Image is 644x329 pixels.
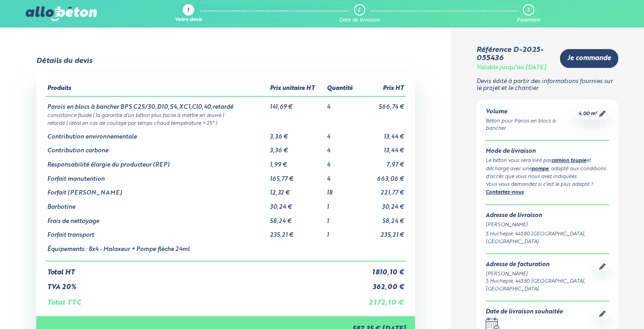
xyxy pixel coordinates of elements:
[486,148,609,155] div: Mode de livraison
[360,291,406,307] td: 2 172,10 €
[527,7,529,13] div: 3
[486,212,609,219] div: Adresse de livraison
[360,140,406,155] td: 13,44 €
[560,49,618,68] a: Je commande
[45,169,268,183] td: Forfait manutention
[486,262,595,268] div: Adresse de facturation
[325,155,359,169] td: 4
[45,239,268,261] td: Équipements : 8x4 - Malaxeur + Pompe flèche 24ml
[45,140,268,155] td: Contribution carbone
[360,96,406,111] td: 566,74 €
[486,221,609,229] div: [PERSON_NAME]
[45,276,360,291] td: TVA 20%
[36,57,92,65] div: Détails du devis
[175,4,202,23] a: 1 Votre devis
[268,140,325,155] td: 3,36 €
[360,276,406,291] td: 362,00 €
[45,211,268,225] td: Frais de nettoyage
[360,225,406,239] td: 235,21 €
[360,211,406,225] td: 58,24 €
[551,158,586,163] a: camion toupie
[360,155,406,169] td: 7,97 €
[360,82,406,96] th: Prix HT
[325,211,359,225] td: 1
[325,183,359,197] td: 18
[562,293,634,319] iframe: Help widget launcher
[486,270,595,278] div: [PERSON_NAME]
[268,211,325,225] td: 58,24 €
[360,197,406,211] td: 30,24 €
[486,157,609,181] div: Le béton vous sera livré par et déchargé avec une , adapté aux conditions d'accès que vous nous a...
[325,169,359,183] td: 4
[325,197,359,211] td: 1
[45,197,268,211] td: Barbotine
[360,183,406,197] td: 221,77 €
[325,82,359,96] th: Quantité
[486,109,575,116] div: Volume
[45,291,360,307] td: Total TTC
[45,225,268,239] td: Forfait transport
[45,111,406,119] td: consistance fluide ( la garantie d’un béton plus facile à mettre en œuvre )
[268,197,325,211] td: 30,24 €
[45,82,268,96] th: Produits
[325,225,359,239] td: 1
[268,127,325,141] td: 3,36 €
[26,6,96,21] img: allobéton
[360,169,406,183] td: 663,06 €
[268,82,325,96] th: Prix unitaire HT
[486,181,609,197] div: Vous vous demandez si c’est le plus adapté ? .
[476,65,546,72] div: Valable jusqu'au [DATE]
[45,119,406,127] td: retardé ( idéal en cas de coulage par temps chaud température > 25° )
[45,183,268,197] td: Forfait [PERSON_NAME]
[339,17,380,23] div: Date de livraison
[358,7,360,13] div: 2
[339,4,380,23] a: 2 Date de livraison
[45,96,268,111] td: Parois en blocs à bancher BPS C25/30,D10,S4,XC1,Cl0,40,retardé
[532,167,549,172] a: pompe
[486,278,595,293] div: 5 Huchepie, 44580 [GEOGRAPHIC_DATA], [GEOGRAPHIC_DATA]
[517,17,540,23] div: Paiement
[268,169,325,183] td: 165,77 €
[486,117,575,133] div: Béton pour Parois en blocs à bancher
[360,261,406,277] td: 1 810,10 €
[325,96,359,111] td: 4
[486,190,524,195] a: Contactez-nous
[45,155,268,169] td: Responsabilité élargie du producteur (REP)
[325,140,359,155] td: 4
[45,261,360,277] td: Total HT
[325,127,359,141] td: 4
[175,17,202,23] div: Votre devis
[476,46,553,63] div: Référence D-2025-055436
[268,183,325,197] td: 12,32 €
[187,8,189,14] div: 1
[476,78,618,92] p: Devis édité à partir des informations fournies sur le projet et le chantier
[45,127,268,141] td: Contribution environnementale
[567,55,611,62] span: Je commande
[268,96,325,111] td: 141,69 €
[268,225,325,239] td: 235,21 €
[517,4,540,23] a: 3 Paiement
[486,309,563,316] div: Date de livraison souhaitée
[486,230,609,246] div: 5 Huchepie, 44580 [GEOGRAPHIC_DATA], [GEOGRAPHIC_DATA]
[268,155,325,169] td: 1,99 €
[360,127,406,141] td: 13,44 €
